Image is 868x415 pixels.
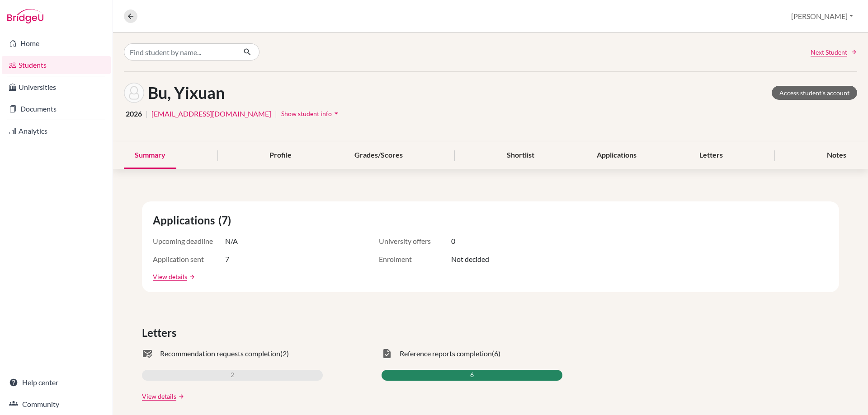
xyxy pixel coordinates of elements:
span: Upcoming deadline [153,236,225,247]
div: Grades/Scores [344,142,414,169]
a: View details [153,272,187,281]
a: Home [2,34,111,52]
a: Next Student [811,47,857,57]
div: Shortlist [496,142,545,169]
span: Recommendation requests completion [160,348,280,359]
span: 7 [225,254,229,265]
span: task [382,348,392,359]
h1: Bu, Yixuan [148,83,225,103]
a: Documents [2,100,111,118]
a: Access student's account [772,86,857,100]
span: Not decided [451,254,489,265]
a: Help center [2,373,111,392]
a: [EMAIL_ADDRESS][DOMAIN_NAME] [151,108,271,119]
div: Applications [586,142,647,169]
span: Application sent [153,254,225,265]
span: 0 [451,236,455,247]
span: Applications [153,212,218,228]
a: Community [2,395,111,413]
div: Summary [124,142,176,169]
div: Profile [259,142,302,169]
img: Bridge-U [7,9,43,23]
a: Universities [2,78,111,96]
span: N/A [225,236,238,247]
span: (2) [280,348,289,359]
span: mark_email_read [142,348,153,359]
span: Next Student [811,47,847,57]
a: View details [142,392,176,401]
span: (7) [218,212,235,228]
span: Reference reports completion [400,348,492,359]
i: arrow_drop_down [332,109,341,118]
span: | [146,108,148,119]
div: Letters [689,142,734,169]
div: Notes [816,142,857,169]
span: Enrolment [379,254,451,265]
a: Students [2,56,111,74]
span: Letters [142,325,180,341]
img: Yixuan Bu's avatar [124,83,144,103]
a: Analytics [2,122,111,140]
span: (6) [492,348,500,359]
button: Show student infoarrow_drop_down [281,107,341,121]
span: 2026 [126,108,142,119]
span: University offers [379,236,451,247]
span: 2 [231,370,234,381]
a: arrow_forward [176,393,184,400]
a: arrow_forward [187,274,195,280]
span: Show student info [281,110,332,117]
input: Find student by name... [124,43,236,61]
span: 6 [470,370,474,381]
span: | [275,108,277,119]
button: [PERSON_NAME] [787,8,857,25]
